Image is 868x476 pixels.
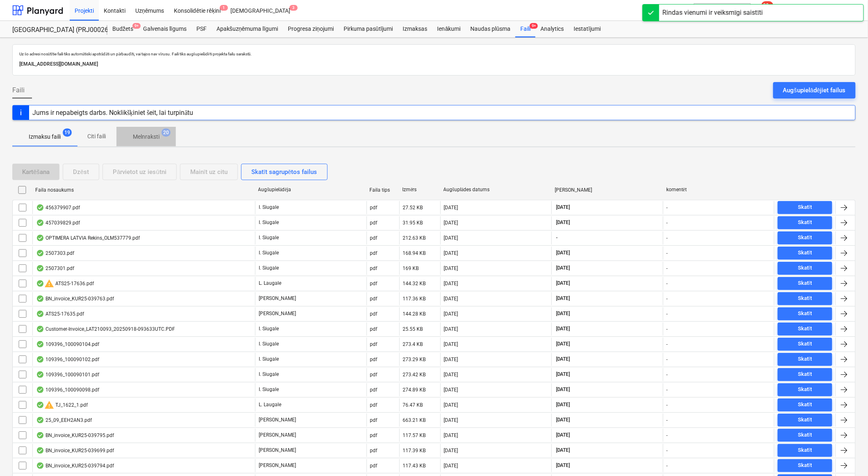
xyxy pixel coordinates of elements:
[555,265,571,272] span: [DATE]
[36,387,99,393] div: 109396_100090098.pdf
[667,311,668,317] div: -
[778,231,832,245] button: Skatīt
[258,187,363,193] div: Augšupielādēja
[403,250,426,256] div: 168.94 KB
[433,21,466,37] a: Ienākumi
[35,187,252,193] div: Faila nosaukums
[36,402,44,408] div: OCR pabeigts
[778,398,832,412] button: Skatīt
[403,265,419,271] div: 169 KB
[370,205,378,211] div: pdf
[667,372,668,378] div: -
[444,250,458,256] div: [DATE]
[798,233,812,243] div: Skatīt
[444,235,458,241] div: [DATE]
[798,355,812,364] div: Skatīt
[370,281,378,286] div: pdf
[555,386,571,393] span: [DATE]
[798,218,812,227] div: Skatīt
[827,437,868,476] div: Chat Widget
[370,448,378,453] div: pdf
[667,463,668,469] div: -
[444,265,458,271] div: [DATE]
[444,433,458,438] div: [DATE]
[403,326,423,332] div: 25.55 KB
[466,21,516,37] div: Naudas plūsma
[44,400,54,410] span: warning
[798,370,812,379] div: Skatīt
[798,415,812,425] div: Skatīt
[555,204,571,211] span: [DATE]
[444,357,458,362] div: [DATE]
[259,416,296,423] p: [PERSON_NAME]
[403,311,426,317] div: 144.28 KB
[535,21,569,37] a: Analytics
[36,432,44,439] div: OCR pabeigts
[778,201,832,214] button: Skatīt
[444,281,458,286] div: [DATE]
[667,417,668,423] div: -
[778,323,832,336] button: Skatīt
[555,462,571,469] span: [DATE]
[798,203,812,212] div: Skatīt
[798,339,812,349] div: Skatīt
[798,263,812,273] div: Skatīt
[778,368,832,381] button: Skatīt
[19,60,849,69] p: [EMAIL_ADDRESS][DOMAIN_NAME]
[212,21,283,37] a: Apakšuzņēmuma līgumi
[259,401,281,408] p: L. Laugale
[36,341,44,348] div: OCR pabeigts
[398,21,433,37] div: Izmaksas
[778,429,832,442] button: Skatīt
[138,21,191,37] div: Galvenais līgums
[220,5,228,11] span: 1
[403,448,426,453] div: 117.39 KB
[555,401,571,408] span: [DATE]
[289,5,298,11] span: 3
[32,109,194,117] div: Jums ir nepabeigts darbs. Noklikšķiniet šeit, lai turpinātu
[259,280,281,287] p: L. Laugale
[339,21,398,37] div: Pirkuma pasūtījumi
[667,341,668,347] div: -
[778,444,832,457] button: Skatīt
[555,416,571,423] span: [DATE]
[259,447,296,454] p: [PERSON_NAME]
[667,402,668,408] div: -
[133,133,159,141] p: Melnraksti
[444,463,458,469] div: [DATE]
[241,164,328,180] button: Skatīt sagrupētos failus
[107,21,138,37] div: Budžets
[283,21,339,37] a: Progresa ziņojumi
[555,447,571,454] span: [DATE]
[12,85,25,95] span: Faili
[259,249,279,256] p: I. Siugale
[403,417,426,423] div: 663.21 KB
[403,235,426,241] div: 212.63 KB
[36,371,44,378] div: OCR pabeigts
[444,187,549,193] div: Augšuplādes datums
[403,433,426,438] div: 117.57 KB
[403,341,423,347] div: 273.4 KB
[667,205,668,211] div: -
[36,265,44,272] div: OCR pabeigts
[36,371,99,378] div: 109396_100090101.pdf
[444,341,458,347] div: [DATE]
[36,250,74,256] div: 2507303.pdf
[12,26,98,34] div: [GEOGRAPHIC_DATA] (PRJ0002627, K-1 un K-2(2.kārta) 2601960
[778,383,832,396] button: Skatīt
[370,417,378,423] div: pdf
[36,279,94,288] div: ATS25-17636.pdf
[370,463,378,469] div: pdf
[36,462,44,469] div: OCR pabeigts
[783,85,846,96] div: Augšupielādējiet failus
[444,448,458,453] div: [DATE]
[259,371,279,378] p: I. Siugale
[798,309,812,318] div: Skatīt
[63,128,72,137] span: 19
[444,417,458,423] div: [DATE]
[36,235,140,241] div: OPTIMERA LATVIA Rekins_OLM537779.pdf
[555,325,571,332] span: [DATE]
[36,235,44,241] div: OCR pabeigts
